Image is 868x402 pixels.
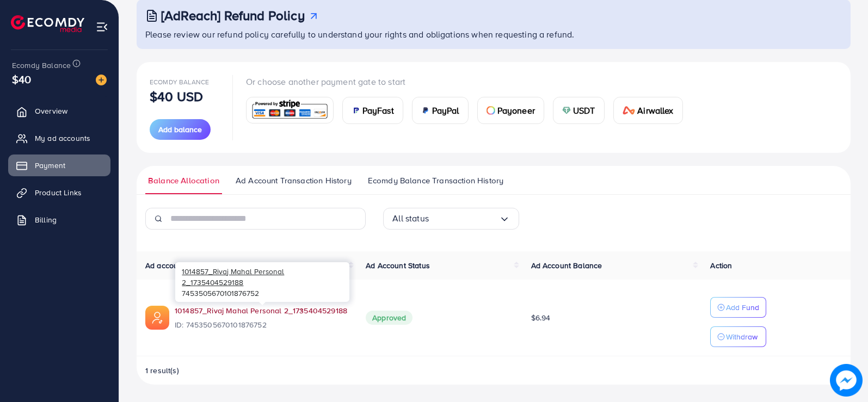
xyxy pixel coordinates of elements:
span: 1014857_Rivaj Mahal Personal 2_1735404529188 [182,266,284,287]
img: ic-ads-acc.e4c84228.svg [145,306,169,330]
img: card [487,106,495,115]
span: Balance Allocation [148,175,219,187]
p: Withdraw [726,330,758,343]
h3: [AdReach] Refund Policy [161,8,305,23]
button: Add balance [150,119,211,140]
img: card [352,106,360,115]
span: USDT [573,104,595,117]
span: Billing [35,214,57,225]
span: Approved [366,311,413,325]
span: ID: 7453505670101876752 [175,319,348,330]
span: Add balance [158,124,202,135]
span: Ecomdy Balance [12,60,71,71]
p: Add Fund [726,301,759,314]
span: Overview [35,106,67,116]
span: Ecomdy Balance [150,77,209,86]
span: My ad accounts [35,133,90,144]
a: cardPayFast [342,97,403,124]
p: $40 USD [150,90,203,103]
span: $6.94 [531,312,551,323]
span: 1 result(s) [145,365,179,376]
img: image [96,75,107,85]
a: Payment [8,154,110,176]
span: Action [710,260,732,271]
img: image [830,364,863,397]
span: $40 [12,71,31,87]
input: Search for option [429,210,499,227]
span: Product Links [35,187,82,198]
p: Or choose another payment gate to start [246,75,692,88]
a: Overview [8,100,110,122]
button: Add Fund [710,297,766,318]
img: card [562,106,571,115]
a: 1014857_Rivaj Mahal Personal 2_1735404529188 [175,305,347,316]
span: Ad Account Balance [531,260,602,271]
img: card [421,106,430,115]
span: Ad Account Transaction History [236,175,352,187]
a: My ad accounts [8,127,110,149]
a: cardPayPal [412,97,469,124]
span: Payment [35,160,65,171]
span: PayFast [362,104,394,117]
a: cardPayoneer [477,97,544,124]
span: Ecomdy Balance Transaction History [368,175,503,187]
span: Payoneer [497,104,535,117]
img: logo [11,15,84,32]
a: Billing [8,209,110,231]
span: Ad Account Status [366,260,430,271]
a: card [246,97,334,123]
span: Ad account [145,260,185,271]
div: Search for option [383,208,519,230]
a: cardAirwallex [613,97,683,124]
a: cardUSDT [553,97,605,124]
span: PayPal [432,104,459,117]
p: Please review our refund policy carefully to understand your rights and obligations when requesti... [145,28,844,41]
span: Airwallex [637,104,673,117]
span: All status [392,210,429,227]
button: Withdraw [710,326,766,347]
img: menu [96,21,108,33]
img: card [623,106,636,115]
img: card [250,98,330,122]
div: 7453505670101876752 [175,262,349,301]
a: Product Links [8,182,110,203]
